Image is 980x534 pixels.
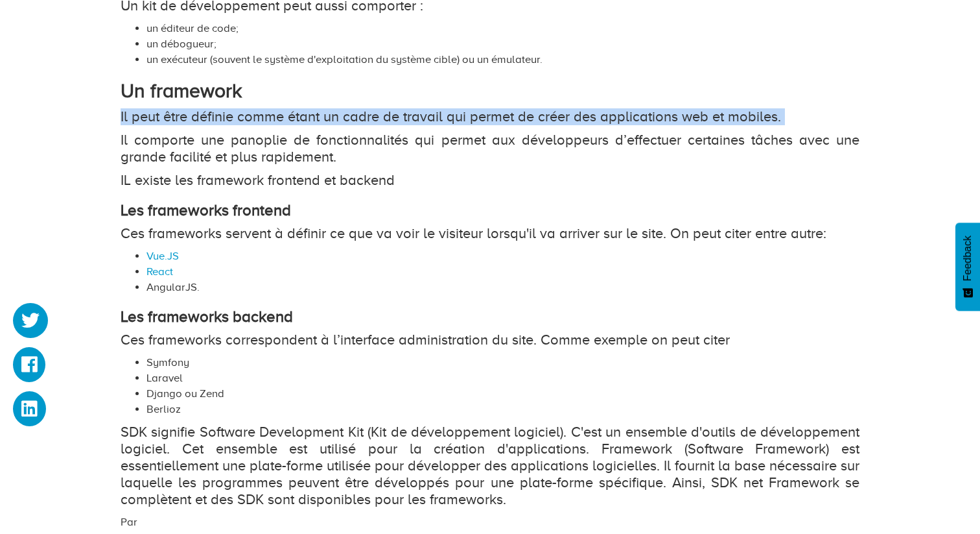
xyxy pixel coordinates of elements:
li: Berlioz [146,402,859,417]
p: Il comporte une panoplie de fonctionnalités qui permet aux développeurs d’effectuer certaines tâc... [121,132,859,165]
strong: Les frameworks backend [121,308,293,325]
li: un débogueur; [146,36,859,52]
button: Feedback - Afficher l’enquête [955,223,980,311]
iframe: Drift Widget Chat Window [713,334,972,477]
p: IL existe les framework frontend et backend [121,172,859,189]
p: Ces frameworks servent à définir ce que va voir le visiteur lorsqu'il va arriver sur le site. On ... [121,225,859,242]
p: Ces frameworks correspondent à l’interface administration du site. Comme exemple on peut citer [121,332,859,348]
span: Feedback [962,236,974,281]
p: SDK signifie Software Development Kit (Kit de développement logiciel). C'est un ensemble d'outils... [121,424,859,508]
li: Symfony [146,355,859,370]
li: Laravel [146,370,859,386]
li: un éditeur de code; [146,21,859,36]
a: React [146,265,173,278]
strong: Les frameworks frontend [121,202,291,219]
li: un exécuteur (souvent le système d'exploitation du système cible) ou un émulateur. [146,52,859,67]
li: Django ou Zend [146,386,859,402]
li: AngularJS. [146,280,859,295]
iframe: Drift Widget Chat Controller [915,469,964,518]
strong: Un framework [121,80,242,102]
p: Il peut être définie comme étant un cadre de travail qui permet de créer des applications web et ... [121,108,859,125]
a: Vue.JS [146,250,179,262]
